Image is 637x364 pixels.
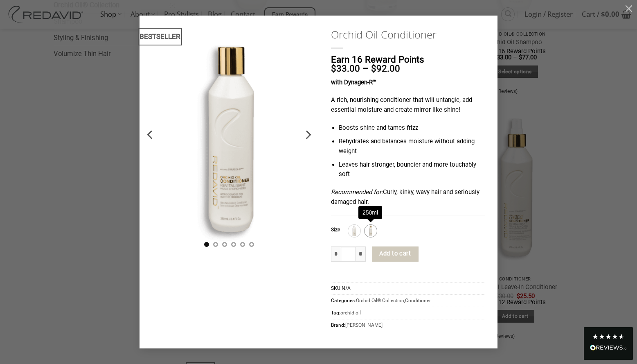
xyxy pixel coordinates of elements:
li: Rehydrates and balances moisture without adding weight [339,137,485,156]
span: Categories: , [331,294,486,307]
img: REVIEWS.io [590,345,627,350]
span: $ [331,63,336,74]
li: Page dot 1 [204,242,209,247]
p: A rich, nourishing conditioner that will untangle, add essential moisture and create mirror-like ... [331,95,486,115]
strong: with Dynagen-R™ [331,79,376,86]
span: Tag: [331,307,486,319]
span: Brand: [331,319,486,331]
div: Read All Reviews [584,327,633,360]
li: Page dot 2 [213,242,218,247]
span: SKU: [331,282,486,294]
em: Recommended for: [331,188,383,196]
a: Orchid Oil® Collection [356,298,404,303]
img: 250ml [365,226,376,236]
div: Read All Reviews [590,343,627,354]
li: Page dot 6 [249,242,254,247]
span: N/A [342,285,351,291]
label: Size [331,227,340,233]
button: Previous [143,111,158,159]
a: Conditioner [405,298,431,303]
li: Page dot 5 [240,242,245,247]
bdi: 92.00 [371,63,400,74]
img: 1L [349,226,360,236]
input: Product quantity [341,246,356,262]
input: Increase quantity of Orchid Oil Conditioner [356,246,366,262]
button: Add to cart [372,246,419,262]
img: REDAVID Orchid Oil Conditioner – 1 [140,16,319,254]
span: Earn 16 Reward Points [331,54,424,65]
a: [PERSON_NAME] [345,322,383,328]
li: Boosts shine and tames frizz [339,123,485,133]
a: orchid oil [340,310,361,316]
li: Page dot 4 [231,242,236,247]
a: Orchid Oil Conditioner [331,28,486,41]
p: Curly, kinky, wavy hair and seriously damaged hair. [331,188,486,207]
button: Next [300,111,315,159]
span: – [362,63,369,74]
li: Page dot 3 [222,242,227,247]
div: 4.8 Stars [592,333,625,340]
span: $ [371,63,376,74]
li: Leaves hair stronger, bouncier and more touchably soft [339,160,485,180]
input: Reduce quantity of Orchid Oil Conditioner [331,246,341,262]
bdi: 33.00 [331,63,360,74]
